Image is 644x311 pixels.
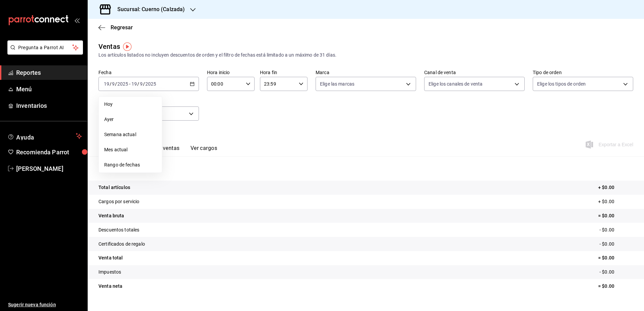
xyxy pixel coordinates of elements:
[98,70,199,75] label: Fecha
[598,184,633,191] p: + $0.00
[16,85,82,94] span: Menú
[98,198,140,205] p: Cargos por servicio
[143,81,145,87] span: /
[111,24,133,31] span: Regresar
[320,81,354,87] span: Elige las marcas
[129,81,130,87] span: -
[153,145,180,156] button: Ver ventas
[104,161,156,168] span: Rango de fechas
[123,42,131,51] img: Tooltip marker
[98,41,120,52] div: Ventas
[112,81,115,87] input: --
[599,269,633,276] p: - $0.00
[598,198,633,205] p: + $0.00
[316,70,416,75] label: Marca
[117,81,128,87] input: ----
[109,145,217,156] div: navigation tabs
[207,70,255,75] label: Hora inicio
[5,49,83,56] a: Pregunta a Parrot AI
[131,81,137,87] input: --
[598,283,633,290] p: = $0.00
[598,212,633,219] p: = $0.00
[112,5,185,13] h3: Sucursal: Cuerno (Calzada)
[429,81,482,87] span: Elige los canales de venta
[18,44,72,51] span: Pregunta a Parrot AI
[598,254,633,261] p: = $0.00
[191,145,217,156] button: Ver cargos
[98,226,139,234] p: Descuentos totales
[98,241,145,248] p: Certificados de regalo
[7,40,83,55] button: Pregunta a Parrot AI
[104,146,156,153] span: Mes actual
[98,212,124,219] p: Venta bruta
[16,164,82,173] span: [PERSON_NAME]
[16,101,82,110] span: Inventarios
[98,269,121,276] p: Impuestos
[145,81,156,87] input: ----
[104,101,156,108] span: Hoy
[98,254,123,261] p: Venta total
[98,164,633,173] p: Resumen
[16,132,73,140] span: Ayuda
[424,70,525,75] label: Canal de venta
[599,241,633,248] p: - $0.00
[98,52,633,59] div: Los artículos listados no incluyen descuentos de orden y el filtro de fechas está limitado a un m...
[104,81,110,87] input: --
[260,70,308,75] label: Hora fin
[137,81,139,87] span: /
[98,24,133,31] button: Regresar
[16,148,82,157] span: Recomienda Parrot
[74,18,80,23] button: open_drawer_menu
[115,81,117,87] span: /
[98,184,130,191] p: Total artículos
[110,81,112,87] span: /
[8,301,82,308] span: Sugerir nueva función
[104,131,156,138] span: Semana actual
[140,81,143,87] input: --
[104,116,156,123] span: Ayer
[98,283,122,290] p: Venta neta
[537,81,586,87] span: Elige los tipos de orden
[533,70,633,75] label: Tipo de orden
[16,68,82,77] span: Reportes
[599,226,633,234] p: - $0.00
